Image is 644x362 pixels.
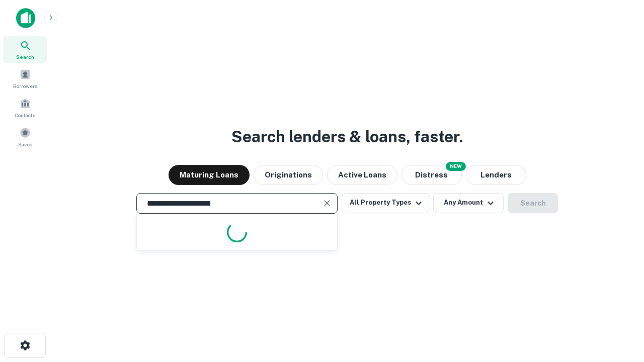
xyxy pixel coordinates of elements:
button: Search distressed loans with lien and other non-mortgage details. [401,165,462,185]
a: Borrowers [3,65,47,92]
a: Search [3,36,47,63]
iframe: Chat Widget [594,282,644,330]
button: Clear [320,196,334,210]
a: Contacts [3,94,47,121]
a: Saved [3,123,47,150]
button: Maturing Loans [169,165,250,185]
button: Originations [254,165,323,185]
div: NEW [446,162,466,171]
button: Lenders [466,165,526,185]
button: Active Loans [327,165,397,185]
img: capitalize-icon.png [16,8,35,28]
h3: Search lenders & loans, faster. [231,125,463,149]
span: Search [16,53,34,61]
button: All Property Types [342,193,429,213]
span: Contacts [15,111,35,119]
button: Any Amount [433,193,504,213]
span: Saved [18,140,33,148]
span: Borrowers [13,82,37,90]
